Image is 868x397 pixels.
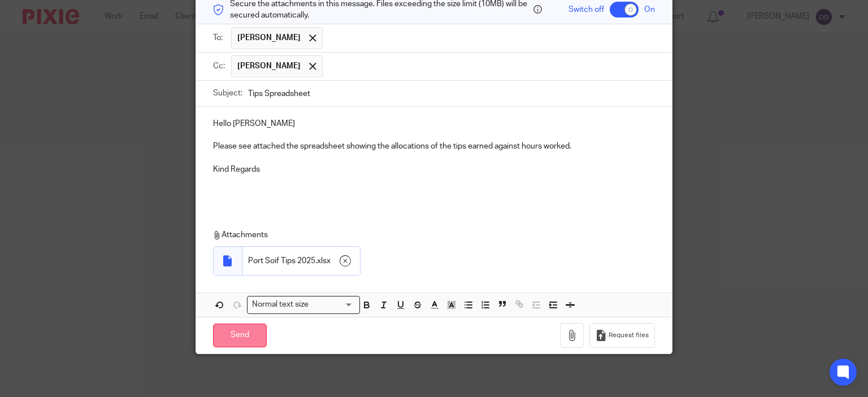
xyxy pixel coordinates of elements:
[242,247,360,275] div: .
[213,118,656,129] p: Hello [PERSON_NAME]
[237,60,301,72] span: [PERSON_NAME]
[609,331,649,340] span: Request files
[213,32,225,43] label: To:
[644,4,655,15] span: On
[248,255,315,267] span: Port Soif Tips 2025
[589,323,655,348] button: Request files
[317,255,331,267] span: xlsx
[213,229,650,241] p: Attachments
[213,324,267,348] input: Send
[237,32,301,43] span: [PERSON_NAME]
[213,88,242,99] label: Subject:
[213,164,656,175] p: Kind Regards
[568,4,604,15] span: Switch off
[213,141,656,152] p: Please see attached the spreadsheet showing the allocations of the tips earned against hours worked.
[313,299,353,311] input: Search for option
[250,299,311,311] span: Normal text size
[247,296,360,313] div: Search for option
[213,60,225,72] label: Cc:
